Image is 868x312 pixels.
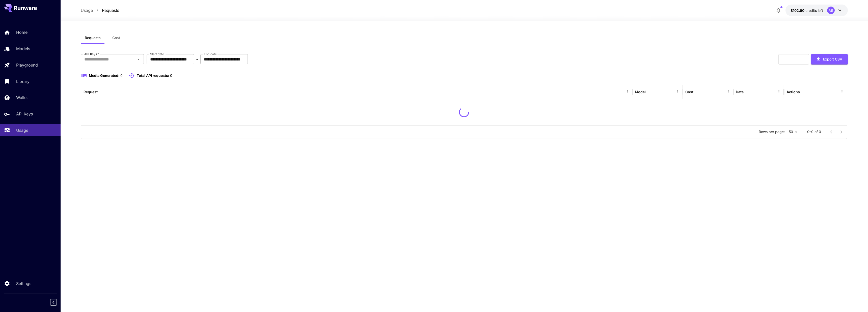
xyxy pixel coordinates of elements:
[759,129,785,134] p: Rows per page:
[791,8,805,13] span: $102.90
[16,111,33,117] p: API Keys
[685,90,693,94] div: Cost
[102,7,119,13] a: Requests
[694,88,701,95] button: Sort
[16,280,31,287] p: Settings
[54,298,61,307] div: Collapse sidebar
[787,128,799,136] div: 50
[16,29,28,35] p: Home
[84,90,98,94] div: Request
[112,36,120,40] span: Cost
[827,7,835,14] div: AB
[81,7,93,13] a: Usage
[196,56,199,62] p: ~
[150,52,164,56] label: Start date
[135,56,142,63] button: Open
[170,73,172,78] span: 0
[838,88,846,95] button: Menu
[84,52,99,56] label: API Keys
[786,90,800,94] div: Actions
[16,127,28,133] p: Usage
[16,46,30,52] p: Models
[785,5,848,16] button: $102.89695AB
[807,129,821,134] p: 0–0 of 0
[646,88,653,95] button: Sort
[635,90,646,94] div: Model
[50,299,57,306] button: Collapse sidebar
[791,8,823,13] div: $102.89695
[744,88,751,95] button: Sort
[811,54,848,65] button: Export CSV
[736,90,744,94] div: Date
[624,88,631,95] button: Menu
[89,73,120,78] span: Media Generated:
[775,88,782,95] button: Menu
[120,73,123,78] span: 0
[805,8,823,13] span: credits left
[85,36,101,40] span: Requests
[98,88,105,95] button: Sort
[81,7,119,13] nav: breadcrumb
[674,88,681,95] button: Menu
[137,73,169,78] span: Total API requests:
[725,88,732,95] button: Menu
[16,78,30,84] p: Library
[16,62,38,68] p: Playground
[204,52,216,56] label: End date
[16,95,28,101] p: Wallet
